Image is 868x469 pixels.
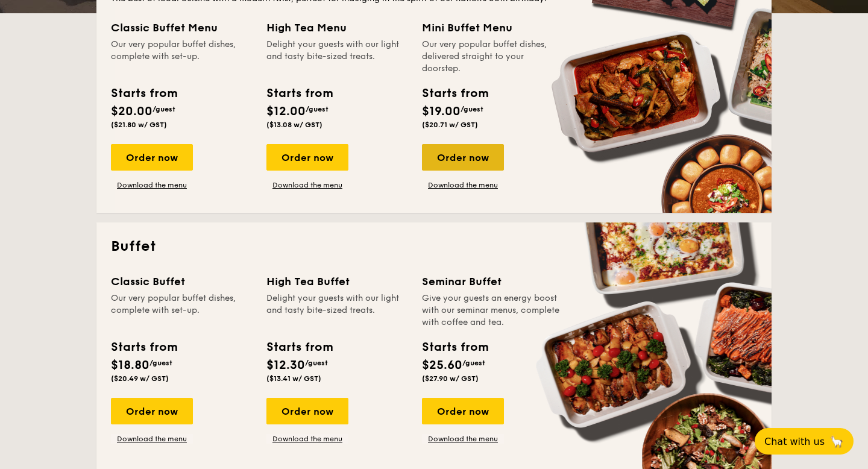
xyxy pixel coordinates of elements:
[111,273,252,290] div: Classic Buffet
[266,84,332,102] div: Starts from
[111,104,153,119] span: $20.00
[111,84,177,102] div: Starts from
[266,338,332,356] div: Starts from
[111,121,167,129] span: ($21.80 w/ GST)
[266,374,321,383] span: ($13.41 w/ GST)
[422,39,563,75] div: Our very popular buffet dishes, delivered straight to your doorstep.
[111,237,757,256] h2: Buffet
[306,105,329,113] span: /guest
[111,292,252,329] div: Our very popular buffet dishes, complete with set-up.
[422,273,563,290] div: Seminar Buffet
[153,105,175,113] span: /guest
[149,359,172,367] span: /guest
[266,358,305,373] span: $12.30
[266,273,407,290] div: High Tea Buffet
[266,104,306,119] span: $12.00
[305,359,328,367] span: /guest
[422,398,504,424] div: Order now
[829,435,844,449] span: 🦙
[111,374,169,383] span: ($20.49 w/ GST)
[266,39,407,75] div: Delight your guests with our light and tasty bite-sized treats.
[266,180,348,190] a: Download the menu
[266,144,348,171] div: Order now
[764,436,825,447] span: Chat with us
[266,121,322,129] span: ($13.08 w/ GST)
[422,338,488,356] div: Starts from
[266,19,407,36] div: High Tea Menu
[111,434,193,444] a: Download the menu
[422,180,504,190] a: Download the menu
[755,428,854,455] button: Chat with us🦙
[111,358,149,373] span: $18.80
[266,292,407,329] div: Delight your guests with our light and tasty bite-sized treats.
[111,398,193,424] div: Order now
[422,121,478,129] span: ($20.71 w/ GST)
[422,144,504,171] div: Order now
[422,19,563,36] div: Mini Buffet Menu
[422,104,461,119] span: $19.00
[422,84,488,102] div: Starts from
[462,359,485,367] span: /guest
[422,434,504,444] a: Download the menu
[111,39,252,75] div: Our very popular buffet dishes, complete with set-up.
[461,105,483,113] span: /guest
[111,144,193,171] div: Order now
[111,19,252,36] div: Classic Buffet Menu
[266,434,348,444] a: Download the menu
[422,292,563,329] div: Give your guests an energy boost with our seminar menus, complete with coffee and tea.
[422,358,462,373] span: $25.60
[111,180,193,190] a: Download the menu
[266,398,348,424] div: Order now
[422,374,479,383] span: ($27.90 w/ GST)
[111,338,177,356] div: Starts from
